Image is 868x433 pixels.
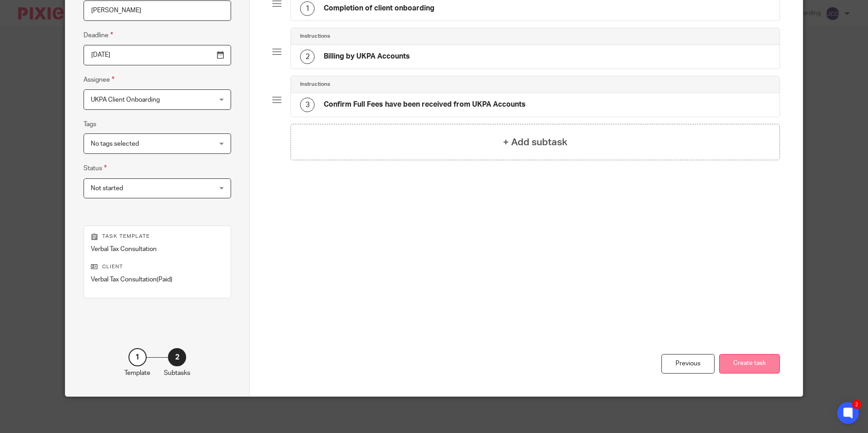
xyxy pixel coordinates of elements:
div: 3 [300,98,315,112]
label: Tags [84,120,96,129]
div: 1 [128,348,147,366]
h4: Completion of client onboarding [324,4,434,13]
div: 2 [300,49,315,64]
input: Pick a date [84,45,231,65]
div: 2 [852,400,861,409]
p: Template [124,369,150,378]
h4: Instructions [300,81,330,88]
p: Verbal Tax Consultation(Paid) [91,275,224,284]
h4: Billing by UKPA Accounts [324,52,410,61]
h4: Instructions [300,33,330,40]
label: Status [84,163,107,173]
span: No tags selected [91,141,139,147]
h4: + Add subtask [503,135,567,149]
div: 2 [168,348,186,366]
p: Verbal Tax Consultation [91,245,224,254]
div: Previous [661,354,715,374]
button: Create task [719,354,780,374]
p: Subtasks [164,369,190,378]
label: Assignee [84,74,114,85]
p: Client [91,263,224,271]
span: Not started [91,185,123,192]
span: UKPA Client Onboarding [91,97,160,103]
h4: Confirm Full Fees have been received from UKPA Accounts [324,100,526,109]
div: 1 [300,1,315,16]
input: Task name [84,0,231,21]
p: Task template [91,233,224,240]
label: Deadline [84,30,113,40]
